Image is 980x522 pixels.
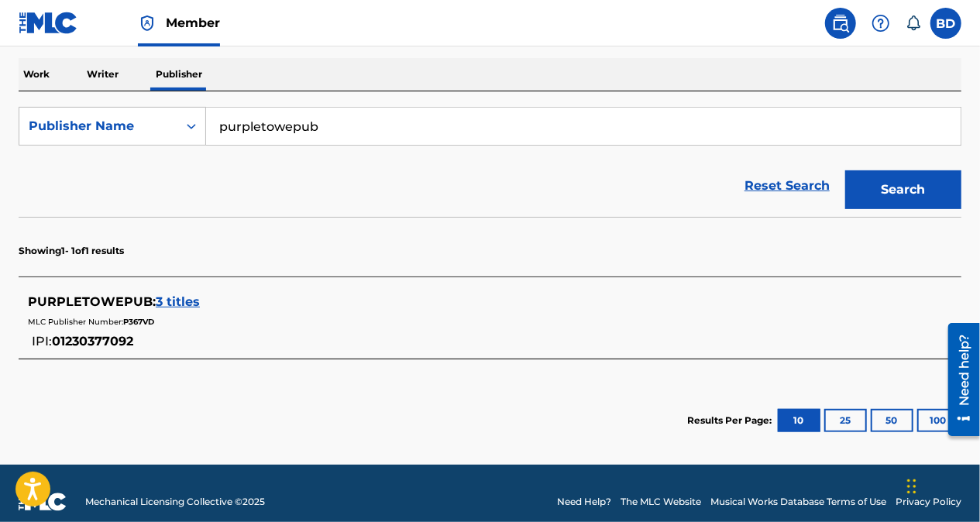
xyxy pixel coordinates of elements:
iframe: Resource Center [937,318,980,442]
span: 3 titles [156,294,200,309]
span: Member [166,14,220,32]
a: The MLC Website [621,495,701,509]
img: MLC Logo [19,12,78,34]
span: 01230377092 [52,334,133,349]
img: logo [19,493,67,511]
img: Top Rightsholder [138,14,156,33]
p: Work [19,58,54,91]
a: Privacy Policy [896,495,961,509]
p: Showing 1 - 1 of 1 results [19,244,124,258]
img: help [872,14,890,33]
a: Reset Search [737,169,837,203]
button: Search [845,170,961,209]
div: User Menu [930,8,961,39]
a: Need Help? [557,495,611,509]
div: Drag [907,463,916,510]
p: Results Per Page: [687,414,775,428]
span: IPI: [32,334,52,349]
p: Writer [82,58,123,91]
span: Mechanical Licensing Collective © 2025 [85,495,265,509]
button: 10 [778,409,820,432]
span: MLC Publisher Number: [28,317,123,327]
form: Search Form [19,107,961,217]
button: 50 [871,409,913,432]
div: Publisher Name [29,117,168,136]
div: Help [865,8,896,39]
a: Public Search [825,8,856,39]
p: Publisher [151,58,207,91]
button: 25 [824,409,867,432]
iframe: Chat Widget [903,448,980,522]
span: PURPLETOWEPUB : [28,294,156,309]
span: P367VD [123,317,154,327]
div: Notifications [906,15,921,31]
a: Musical Works Database Terms of Use [710,495,886,509]
img: search [831,14,850,33]
button: 100 [917,409,960,432]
